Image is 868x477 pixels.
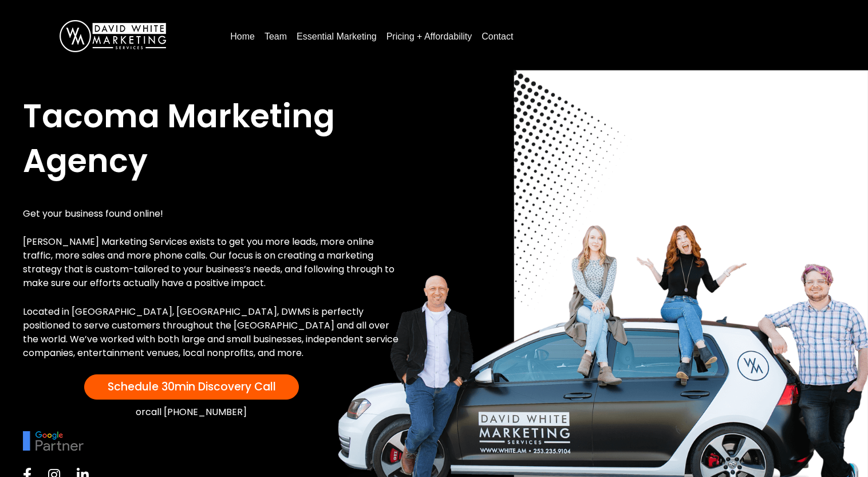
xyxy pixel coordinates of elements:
[477,28,518,46] a: Contact
[23,235,405,290] p: [PERSON_NAME] Marketing Services exists to get you more leads, more online traffic, more sales an...
[145,405,247,419] a: call [PHONE_NUMBER]
[23,435,84,445] picture: google-partner
[60,30,166,40] a: DavidWhite-Marketing-Logo
[108,379,276,394] span: Schedule 30min Discovery Call
[382,28,477,46] a: Pricing + Affordability
[23,93,335,183] span: Tacoma Marketing Agency
[226,27,845,46] nav: Menu
[60,20,166,52] img: DavidWhite-Marketing-Logo
[84,374,299,400] a: Schedule 30min Discovery Call
[292,28,381,46] a: Essential Marketing
[23,305,405,360] p: Located in [GEOGRAPHIC_DATA], [GEOGRAPHIC_DATA], DWMS is perfectly positioned to serve customers ...
[23,431,84,451] img: google-partner
[226,28,259,46] a: Home
[23,207,405,221] p: Get your business found online!
[23,405,360,420] div: or
[260,28,291,46] a: Team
